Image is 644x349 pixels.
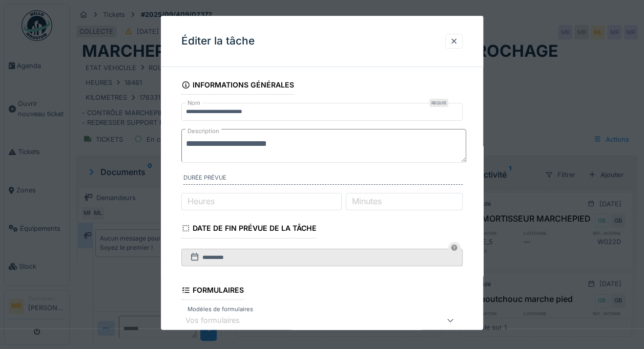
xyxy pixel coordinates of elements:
label: Description [185,124,221,137]
label: Heures [185,195,217,207]
div: Formulaires [181,282,244,300]
div: Date de fin prévue de la tâche [181,221,317,238]
div: Informations générales [181,77,294,95]
div: Vos formulaires [185,315,254,326]
h3: Éditer la tâche [181,35,255,48]
label: Minutes [350,195,384,207]
label: Nom [185,99,202,107]
label: Modèles de formulaires [185,305,255,314]
div: Requis [429,99,448,107]
label: Durée prévue [183,173,463,185]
